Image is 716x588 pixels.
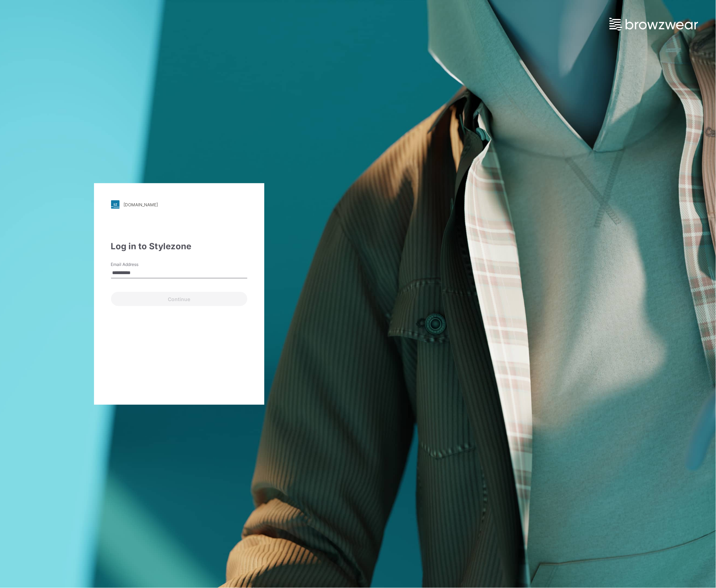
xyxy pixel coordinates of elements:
div: [DOMAIN_NAME] [124,202,158,207]
div: Log in to Stylezone [111,240,247,253]
img: stylezone-logo.562084cfcfab977791bfbf7441f1a819.svg [111,200,120,209]
label: Email Address [111,261,161,268]
a: [DOMAIN_NAME] [111,200,247,209]
img: browzwear-logo.e42bd6dac1945053ebaf764b6aa21510.svg [610,18,698,31]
